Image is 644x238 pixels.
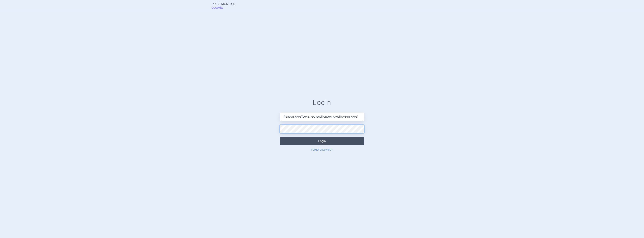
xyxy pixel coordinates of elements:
h1: Login [280,98,364,107]
a: Forgot password? [311,148,333,151]
strong: Price Monitor [212,2,235,6]
button: Login [280,137,364,145]
a: Price MonitorCOGVIO [212,2,235,9]
span: COGVIO [212,6,228,9]
input: Email [280,113,364,121]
